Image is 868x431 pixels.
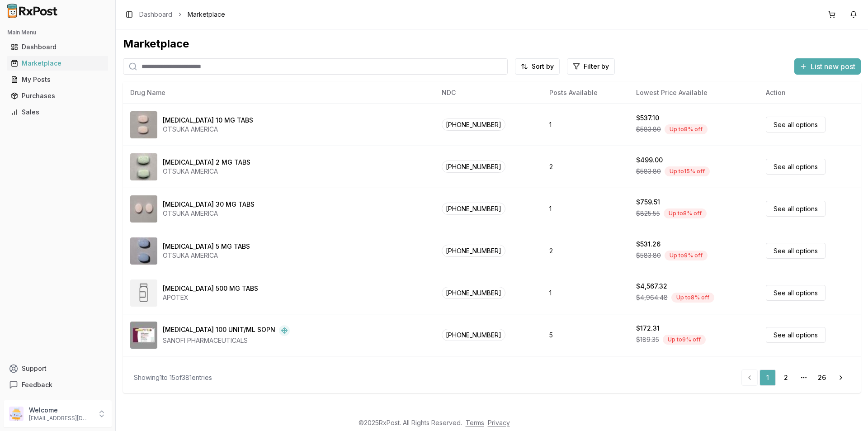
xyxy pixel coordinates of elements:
[442,118,505,131] span: [PHONE_NUMBER]
[4,40,112,54] button: Dashboard
[636,114,659,123] div: $537.10
[163,167,250,176] div: OTSUKA AMERICA
[442,329,505,341] span: [PHONE_NUMBER]
[163,293,258,302] div: APOTEX
[442,161,505,173] span: [PHONE_NUMBER]
[130,279,157,307] img: Abiraterone Acetate 500 MG TABS
[163,200,255,209] div: [MEDICAL_DATA] 30 MG TABS
[542,230,628,272] td: 2
[130,322,157,349] img: Admelog SoloStar 100 UNIT/ML SOPN
[4,360,112,377] button: Support
[664,208,707,218] div: Up to 8 % off
[22,380,52,389] span: Feedback
[130,237,157,265] img: Abilify 5 MG TABS
[488,419,510,426] a: Privacy
[7,104,108,120] a: Sales
[163,116,253,125] div: [MEDICAL_DATA] 10 MG TABS
[636,125,661,134] span: $583.80
[123,82,434,104] th: Drug Name
[636,282,667,291] div: $4,567.32
[766,327,826,343] a: See all options
[636,156,663,165] div: $499.00
[636,251,661,260] span: $583.80
[7,71,108,88] a: My Posts
[7,55,108,71] a: Marketplace
[584,62,609,71] span: Filter by
[794,63,861,72] a: List new post
[542,356,628,398] td: 4
[542,82,628,104] th: Posts Available
[766,201,826,217] a: See all options
[4,72,112,87] button: My Posts
[766,243,826,259] a: See all options
[442,203,505,215] span: [PHONE_NUMBER]
[188,10,225,19] span: Marketplace
[665,124,708,134] div: Up to 8 % off
[130,195,157,223] img: Abilify 30 MG TABS
[163,336,290,345] div: SANOFI PHARMACEUTICALS
[163,209,255,218] div: OTSUKA AMERICA
[542,272,628,314] td: 1
[766,117,826,133] a: See all options
[4,105,112,119] button: Sales
[636,324,660,333] div: $172.31
[466,419,484,426] a: Terms
[814,369,830,386] a: 26
[29,406,92,415] p: Welcome
[665,251,708,260] div: Up to 9 % off
[766,159,826,175] a: See all options
[759,369,776,386] a: 1
[11,108,104,117] div: Sales
[766,285,826,301] a: See all options
[442,245,505,257] span: [PHONE_NUMBER]
[832,369,850,386] a: Go to next page
[11,43,104,52] div: Dashboard
[532,62,554,71] span: Sort by
[542,314,628,356] td: 5
[139,10,225,19] nav: breadcrumb
[636,167,661,176] span: $583.80
[636,293,668,302] span: $4,964.48
[130,153,157,180] img: Abilify 2 MG TABS
[4,377,112,393] button: Feedback
[778,369,794,386] a: 2
[11,91,104,100] div: Purchases
[9,407,24,421] img: User avatar
[515,58,560,75] button: Sort by
[671,293,714,303] div: Up to 8 % off
[163,242,250,251] div: [MEDICAL_DATA] 5 MG TABS
[4,4,61,18] img: RxPost Logo
[29,415,92,422] p: [EMAIL_ADDRESS][DOMAIN_NAME]
[663,335,706,345] div: Up to 9 % off
[7,39,108,55] a: Dashboard
[636,240,660,249] div: $531.26
[7,88,108,104] a: Purchases
[7,29,108,36] h2: Main Menu
[163,125,253,134] div: OTSUKA AMERICA
[665,166,710,176] div: Up to 15 % off
[134,373,212,382] div: Showing 1 to 15 of 381 entries
[567,58,615,75] button: Filter by
[4,56,112,71] button: Marketplace
[811,61,855,72] span: List new post
[130,111,157,138] img: Abilify 10 MG TABS
[542,188,628,230] td: 1
[741,369,850,386] nav: pagination
[11,59,104,68] div: Marketplace
[794,58,861,75] button: List new post
[636,209,660,218] span: $825.55
[4,89,112,103] button: Purchases
[11,75,104,84] div: My Posts
[434,82,542,104] th: NDC
[636,335,659,344] span: $189.35
[542,104,628,146] td: 1
[759,82,861,104] th: Action
[163,284,258,293] div: [MEDICAL_DATA] 500 MG TABS
[163,325,275,336] div: [MEDICAL_DATA] 100 UNIT/ML SOPN
[636,198,660,207] div: $759.51
[542,146,628,188] td: 2
[163,158,250,167] div: [MEDICAL_DATA] 2 MG TABS
[442,287,505,299] span: [PHONE_NUMBER]
[629,82,759,104] th: Lowest Price Available
[163,251,250,260] div: OTSUKA AMERICA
